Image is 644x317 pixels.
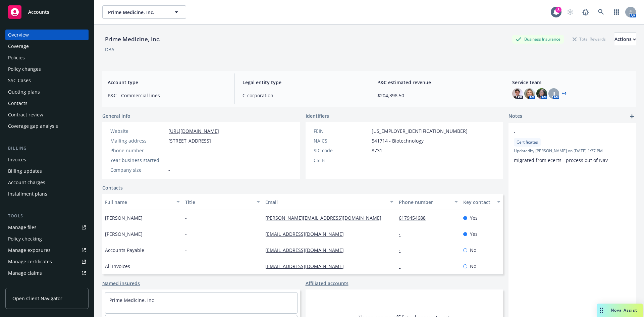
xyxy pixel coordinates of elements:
span: All Invoices [105,263,130,270]
div: Coverage gap analysis [8,121,58,131]
div: Billing [5,145,89,152]
div: Overview [8,30,29,40]
button: Title [182,194,263,210]
div: Coverage [8,41,29,52]
span: 541714 - Biotechnology [372,137,424,144]
img: photo [536,88,547,99]
span: Open Client Navigator [12,295,62,302]
div: Phone number [399,199,450,206]
span: - [514,128,613,136]
a: Overview [5,30,89,40]
div: Manage exposures [8,245,51,256]
a: 6179454688 [399,215,431,221]
a: Policy changes [5,64,89,74]
span: Nova Assist [611,307,637,313]
span: Yes [470,214,478,221]
span: - [185,247,187,254]
a: Report a Bug [579,5,592,19]
span: No [470,247,476,254]
span: - [372,157,373,164]
div: SSC Cases [8,75,31,86]
span: Prime Medicine, Inc. [108,9,166,16]
div: Tools [5,213,89,219]
span: Legal entity type [243,79,361,86]
a: Policy checking [5,233,89,244]
a: Contract review [5,109,89,120]
span: Notes [508,112,522,120]
a: Named insureds [102,280,140,287]
div: Total Rewards [569,35,609,43]
span: - [185,214,187,221]
img: photo [524,88,535,99]
div: SIC code [314,147,369,154]
div: CSLB [314,157,369,164]
span: [US_EMPLOYER_IDENTIFICATION_NUMBER] [372,127,468,135]
div: Policies [8,52,25,63]
div: Drag to move [597,304,605,317]
span: - [185,263,187,270]
div: Contract review [8,109,43,120]
span: P&C - Commercial lines [108,92,226,99]
div: 8 [555,7,561,13]
span: [PERSON_NAME] [105,214,143,221]
span: Yes [470,230,478,237]
a: - [399,231,406,237]
span: Identifiers [306,112,329,119]
div: Key contact [463,199,493,206]
div: Manage certificates [8,256,52,267]
div: Manage files [8,222,37,233]
span: - [168,157,170,164]
span: No [470,263,476,270]
a: Account charges [5,177,89,188]
a: Manage certificates [5,256,89,267]
a: Policies [5,52,89,63]
a: Manage files [5,222,89,233]
a: Coverage gap analysis [5,121,89,131]
div: Prime Medicine, Inc. [102,35,163,44]
span: - [185,230,187,237]
div: Full name [105,199,172,206]
div: -CertificatesUpdatedby [PERSON_NAME] on [DATE] 1:37 PMmigrated from ecerts - process out of Nav [508,123,636,169]
div: Manage claims [8,268,42,278]
div: Account charges [8,177,45,188]
div: Contacts [8,98,28,109]
a: Switch app [610,5,623,19]
div: NAICS [314,137,369,144]
span: Manage exposures [5,245,89,256]
div: Website [110,127,166,135]
a: - [399,263,406,269]
a: Installment plans [5,189,89,199]
span: [PERSON_NAME] [105,230,143,237]
a: [URL][DOMAIN_NAME] [168,128,219,134]
div: Actions [614,33,636,46]
div: FEIN [314,127,369,135]
span: Certificates [517,139,538,145]
div: Company size [110,166,166,173]
span: - [168,166,170,173]
a: [PERSON_NAME][EMAIL_ADDRESS][DOMAIN_NAME] [265,215,387,221]
div: Quoting plans [8,87,40,97]
span: Account type [108,79,226,86]
a: Invoices [5,154,89,165]
a: Quoting plans [5,87,89,97]
a: Prime Medicine, Inc [109,297,154,303]
span: P&C estimated revenue [377,79,496,86]
span: migrated from ecerts - process out of Nav [514,157,608,163]
a: Contacts [102,184,123,191]
span: Accounts Payable [105,247,144,254]
a: [EMAIL_ADDRESS][DOMAIN_NAME] [265,263,349,269]
a: Billing updates [5,166,89,176]
a: Start snowing [563,5,577,19]
div: Invoices [8,154,26,165]
span: General info [102,112,130,119]
div: Email [265,199,386,206]
span: Accounts [28,9,49,15]
div: Policy checking [8,233,42,244]
div: Installment plans [8,189,47,199]
button: Key contact [461,194,503,210]
button: Actions [614,33,636,46]
span: Updated by [PERSON_NAME] on [DATE] 1:37 PM [514,148,631,154]
span: Service team [512,79,631,86]
div: Manage BORs [8,279,40,290]
div: Policy changes [8,64,41,74]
